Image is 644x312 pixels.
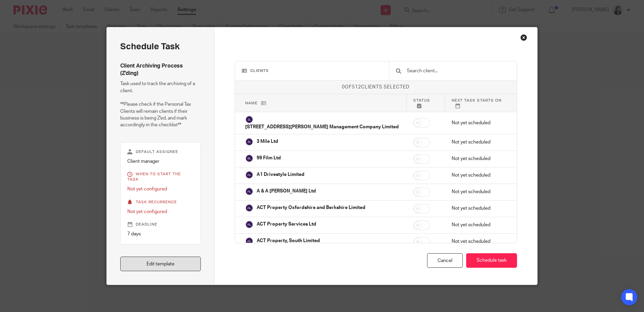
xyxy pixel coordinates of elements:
p: Not yet configured [127,208,194,215]
p: Not yet scheduled [452,238,507,245]
div: Cancel [427,253,463,268]
p: Default assignee [127,149,194,155]
p: Not yet scheduled [452,205,507,212]
p: A & A [PERSON_NAME] Ltd [257,188,316,194]
p: A1 Drivestyle Limited [257,171,304,178]
p: ACT Property Oxfordshire and Berkshire Limited [257,204,365,211]
h3: Clients [242,68,383,74]
img: svg%3E [245,115,253,124]
p: 7 days [127,231,194,237]
p: Task recurrence [127,200,194,205]
img: svg%3E [245,220,253,229]
img: svg%3E [245,204,253,212]
h2: Schedule task [120,41,201,52]
img: svg%3E [245,237,253,245]
p: When to start the task [127,172,194,182]
p: 3 Mile Ltd [257,138,278,145]
span: 0 [342,85,345,89]
p: 99 Film Ltd [257,155,281,161]
img: svg%3E [245,154,253,162]
p: Deadline [127,222,194,227]
p: Not yet scheduled [452,188,507,195]
p: Name [245,100,399,106]
p: Not yet scheduled [452,155,507,162]
p: Not yet scheduled [452,139,507,146]
p: Not yet scheduled [452,120,507,126]
p: Task used to track the archiving of a client. **Please check if the Personal Tax Clients will rem... [120,80,201,129]
img: svg%3E [245,138,253,146]
p: of clients selected [235,84,517,90]
input: Search client... [406,67,510,75]
p: ACT Property Services Ltd [257,221,316,228]
p: Not yet configured [127,186,194,192]
h4: Client Archiving Process (Z'ding) [120,62,201,77]
p: [STREET_ADDRESS][PERSON_NAME] Management Company Limited [245,124,399,130]
img: svg%3E [245,171,253,179]
p: Client manager [127,158,194,165]
a: Edit template [120,257,201,271]
span: 512 [352,85,361,89]
div: Close this dialog window [520,34,527,41]
img: svg%3E [245,187,253,196]
p: Not yet scheduled [452,222,507,228]
button: Schedule task [466,253,517,268]
p: Not yet scheduled [452,172,507,179]
p: Status [413,98,438,108]
p: ACT Property, South Limited [257,237,320,244]
p: Next task starts on [452,98,507,108]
